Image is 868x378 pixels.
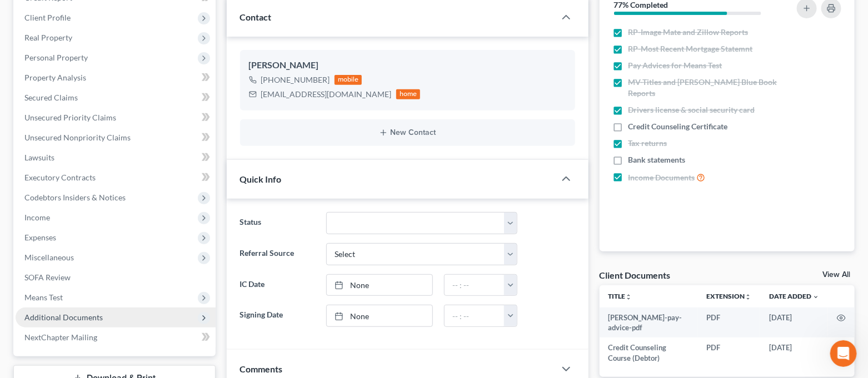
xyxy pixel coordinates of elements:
[396,89,421,99] div: home
[17,293,26,302] button: Emoji picker
[191,289,208,306] button: Send a message…
[235,305,321,327] label: Signing Date
[16,128,216,148] a: Unsecured Nonpriority Claims
[745,294,751,300] i: unfold_more
[9,270,213,289] textarea: Message…
[24,153,54,162] span: Lawsuits
[24,193,126,202] span: Codebtors Insiders & Notices
[16,168,216,188] a: Executory Contracts
[35,293,44,302] button: Gif picker
[445,275,505,296] input: -- : --
[261,89,392,100] div: [EMAIL_ADDRESS][DOMAIN_NAME]
[16,68,216,88] a: Property Analysis
[600,337,697,368] td: Credit Counseling Course (Debtor)
[240,12,272,22] span: Contact
[812,294,819,300] i: expand_more
[760,337,828,368] td: [DATE]
[54,6,126,14] h1: [PERSON_NAME]
[174,4,195,26] button: Home
[24,73,86,82] span: Property Analysis
[600,269,671,281] div: Client Documents
[628,60,722,71] span: Pay Advices for Means Test
[24,173,96,182] span: Executory Contracts
[24,53,88,62] span: Personal Property
[628,43,753,54] span: RP-Most Recent Mortgage Statemnt
[628,27,749,38] span: RP-Image Mate and Zillow Reports
[18,176,150,196] a: Help Center
[53,293,62,302] button: Upload attachment
[18,228,105,235] div: [PERSON_NAME] • 1h ago
[9,87,213,250] div: Emma says…
[235,243,321,265] label: Referral Source
[18,175,173,219] div: We encourage you to use the to answer any questions and we will respond to any unanswered inquiri...
[706,292,751,300] a: Extensionunfold_more
[71,293,79,302] button: Start recording
[628,154,686,165] span: Bank statements
[24,13,71,22] span: Client Profile
[9,87,182,226] div: In observance of[DATE],the NextChapter team will be out of office on[DATE]. Our team will be unav...
[18,94,173,170] div: In observance of the NextChapter team will be out of office on . Our team will be unavailable for...
[24,113,116,122] span: Unsecured Priority Claims
[24,273,71,282] span: SOFA Review
[822,271,850,279] a: View All
[24,332,97,342] span: NextChapter Mailing
[27,160,57,169] b: [DATE]
[830,340,857,367] iframe: Intercom live chat
[16,88,216,108] a: Secured Claims
[769,292,819,300] a: Date Added expand_more
[628,121,728,132] span: Credit Counseling Certificate
[24,33,72,42] span: Real Property
[24,253,74,262] span: Miscellaneous
[195,4,215,24] div: Close
[697,308,760,338] td: PDF
[600,308,697,338] td: [PERSON_NAME]-pay-advice-pdf
[261,74,330,85] div: [PHONE_NUMBER]
[7,4,28,26] button: go back
[240,364,283,374] span: Comments
[24,293,63,302] span: Means Test
[24,133,131,142] span: Unsecured Nonpriority Claims
[249,128,566,137] button: New Contact
[16,108,216,128] a: Unsecured Priority Claims
[608,292,632,300] a: Titleunfold_more
[327,305,432,326] a: None
[24,313,103,322] span: Additional Documents
[628,77,782,99] span: MV-Titles and [PERSON_NAME] Blue Book Reports
[760,308,828,338] td: [DATE]
[16,327,216,347] a: NextChapter Mailing
[697,337,760,368] td: PDF
[16,148,216,168] a: Lawsuits
[628,104,755,115] span: Drivers license & social security card
[24,233,56,242] span: Expenses
[83,94,116,103] b: [DATE],
[235,212,321,234] label: Status
[24,93,78,102] span: Secured Claims
[335,75,362,85] div: mobile
[445,305,505,326] input: -- : --
[628,138,667,149] span: Tax returns
[240,174,282,184] span: Quick Info
[249,59,566,72] div: [PERSON_NAME]
[24,213,50,222] span: Income
[626,294,632,300] i: unfold_more
[32,6,49,24] img: Profile image for Emma
[628,172,695,183] span: Income Documents
[27,116,57,125] b: [DATE]
[54,14,103,25] p: Active [DATE]
[16,268,216,288] a: SOFA Review
[327,275,432,296] a: None
[235,274,321,296] label: IC Date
